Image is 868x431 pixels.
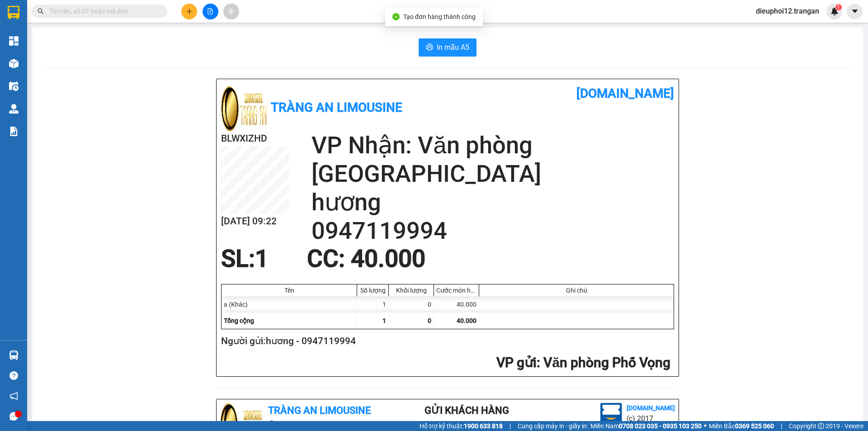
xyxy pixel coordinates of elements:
[268,421,275,428] span: environment
[496,355,537,370] span: VP gửi
[436,287,476,294] div: Cước món hàng
[50,6,156,16] input: Tìm tên, số ĐT hoặc mã đơn
[704,424,707,428] span: ⚪️
[837,4,840,10] span: 1
[9,81,19,91] img: warehouse-icon
[223,4,239,19] button: aim
[428,317,431,324] span: 0
[222,296,357,313] div: a (Khác)
[221,354,670,372] h2: : Văn phòng Phố Vọng
[434,296,479,313] div: 40.000
[207,8,213,14] span: file-add
[627,404,675,412] b: [DOMAIN_NAME]
[464,422,503,430] strong: 1900 633 818
[437,42,469,53] span: In mẫu A5
[392,13,400,20] span: check-circle
[425,405,509,416] b: Gửi khách hàng
[419,38,476,57] button: printerIn mẫu A5
[221,334,670,349] h2: Người gửi: hương - 0947119994
[221,86,266,131] img: logo.jpg
[749,5,826,17] span: dieuphoi12.trangan
[9,350,19,360] img: warehouse-icon
[224,317,254,324] span: Tổng cộng
[359,287,386,294] div: Số lượng
[221,214,289,229] h2: [DATE] 09:22
[389,296,434,313] div: 0
[221,245,255,273] span: SL:
[255,245,269,273] span: 1
[302,245,431,272] div: CC : 40.000
[9,59,19,68] img: warehouse-icon
[709,421,774,431] span: Miền Bắc
[9,412,18,421] span: message
[851,7,859,15] span: caret-down
[224,287,354,294] div: Tên
[457,317,476,324] span: 40.000
[311,217,674,245] h2: 0947119994
[8,6,19,19] img: logo-vxr
[518,421,588,431] span: Cung cấp máy in - giấy in:
[426,43,433,52] span: printer
[38,8,44,14] span: search
[818,423,824,429] span: copyright
[9,371,18,380] span: question-circle
[509,421,511,431] span: |
[590,421,702,431] span: Miền Nam
[203,4,218,19] button: file-add
[9,104,19,114] img: warehouse-icon
[357,296,389,313] div: 1
[781,421,782,431] span: |
[9,127,19,136] img: solution-icon
[9,392,18,400] span: notification
[627,413,675,424] li: (c) 2017
[600,403,622,425] img: logo.jpg
[382,317,386,324] span: 1
[576,86,674,101] b: [DOMAIN_NAME]
[481,287,671,294] div: Ghi chú
[403,13,476,20] span: Tạo đơn hàng thành công
[311,131,674,188] h2: VP Nhận: Văn phòng [GEOGRAPHIC_DATA]
[271,100,402,115] b: Tràng An Limousine
[735,422,774,430] strong: 0369 525 060
[221,131,289,146] h2: BLWXIZHD
[619,422,702,430] strong: 0708 023 035 - 0935 103 250
[181,4,197,19] button: plus
[830,7,839,15] img: icon-new-feature
[391,287,431,294] div: Khối lượng
[420,421,503,431] span: Hỗ trợ kỹ thuật:
[228,8,234,14] span: aim
[9,36,19,46] img: dashboard-icon
[311,188,674,217] h2: hương
[847,4,863,19] button: caret-down
[268,405,371,416] b: Tràng An Limousine
[186,8,193,14] span: plus
[835,4,842,10] sup: 1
